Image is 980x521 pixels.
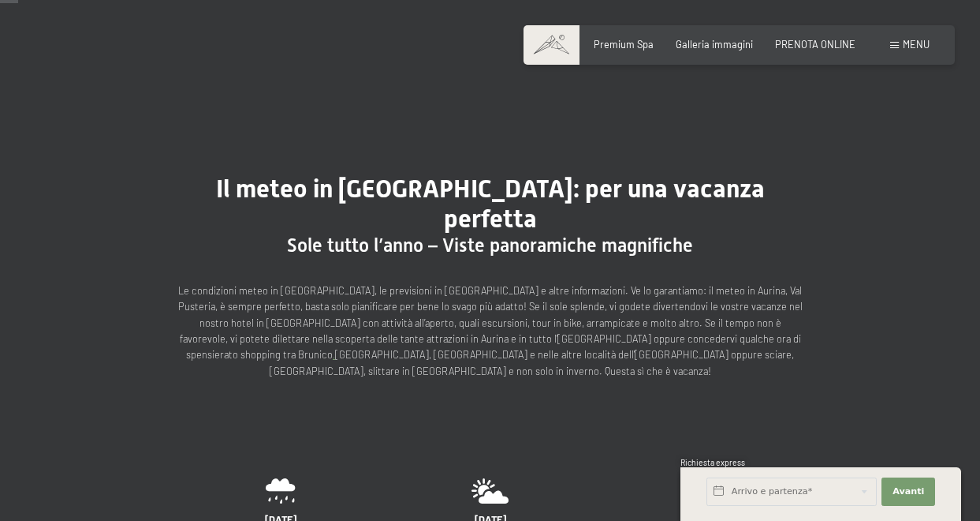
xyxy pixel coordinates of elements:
a: Premium Spa [594,38,654,51]
span: Menu [903,38,930,51]
a: , [333,348,335,361]
p: Le condizioni meteo in [GEOGRAPHIC_DATA], le previsioni in [GEOGRAPHIC_DATA] e altre informazioni... [175,283,806,380]
button: Avanti [881,478,935,506]
span: Sole tutto l’anno – Viste panoramiche magnifiche [287,234,693,257]
span: Il meteo in [GEOGRAPHIC_DATA]: per una vacanza perfetta [216,174,765,234]
a: PRENOTA ONLINE [775,38,855,51]
span: Avanti [892,485,924,498]
span: Richiesta express [680,458,745,467]
a: Galleria immagini [676,38,753,51]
